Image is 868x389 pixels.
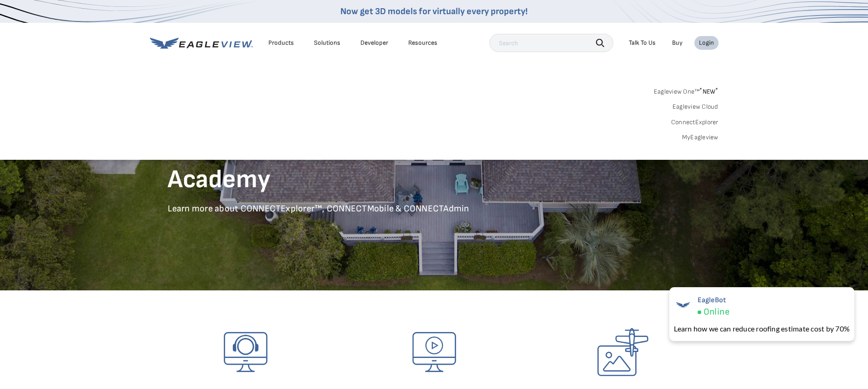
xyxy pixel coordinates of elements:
[314,39,340,47] div: Solutions
[168,164,701,196] h1: Academy
[268,39,294,47] div: Products
[408,39,437,47] div: Resources
[489,34,613,52] input: Search
[629,39,656,47] div: Talk To Us
[699,39,714,47] div: Login
[673,103,719,111] a: Eagleview Cloud
[698,296,729,305] span: EagleBot
[672,39,683,47] a: Buy
[699,88,718,95] span: NEW
[168,203,701,215] p: Learn more about CONNECTExplorer™, CONNECTMobile & CONNECTAdmin
[704,306,729,318] span: Online
[682,133,719,142] a: MyEagleview
[360,39,388,47] a: Developer
[340,6,528,17] a: Now get 3D models for virtually every property!
[674,323,850,334] div: Learn how we can reduce roofing estimate cost by 70%
[671,118,719,126] a: ConnectExplorer
[674,296,692,314] img: EagleBot
[654,85,719,95] a: Eagleview One™*NEW*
